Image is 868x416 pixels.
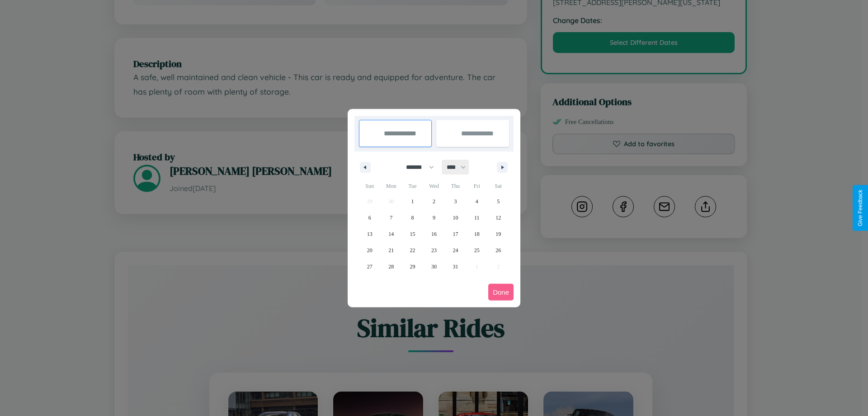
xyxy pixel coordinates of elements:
button: 18 [466,226,487,242]
button: 16 [423,226,444,242]
span: 16 [431,226,437,242]
button: 28 [380,258,401,275]
span: 28 [388,258,394,275]
span: 26 [495,242,501,258]
span: Tue [402,179,423,193]
span: Wed [423,179,444,193]
span: 25 [474,242,480,258]
span: 8 [411,210,414,226]
button: 13 [359,226,380,242]
button: 1 [402,193,423,210]
button: 22 [402,242,423,258]
span: Thu [445,179,466,193]
span: Sat [488,179,509,193]
button: 8 [402,210,423,226]
span: 15 [410,226,415,242]
span: 7 [390,210,392,226]
button: 21 [380,242,401,258]
button: 20 [359,242,380,258]
span: 6 [368,210,371,226]
span: 22 [410,242,415,258]
button: 9 [423,210,444,226]
button: 12 [488,210,509,226]
span: Sun [359,179,380,193]
span: 19 [495,226,501,242]
span: 13 [367,226,373,242]
span: 10 [453,210,458,226]
button: 6 [359,210,380,226]
button: 27 [359,258,380,275]
button: 5 [488,193,509,210]
button: 26 [488,242,509,258]
button: 7 [380,210,401,226]
span: 11 [474,210,480,226]
div: Give Feedback [857,190,863,226]
button: 31 [445,258,466,275]
span: 24 [453,242,458,258]
button: 25 [466,242,487,258]
span: 9 [433,210,435,226]
button: 14 [380,226,401,242]
span: 18 [474,226,480,242]
span: 21 [388,242,394,258]
span: 30 [431,258,437,275]
span: 2 [433,193,435,210]
span: 23 [431,242,437,258]
span: 29 [410,258,415,275]
span: 1 [411,193,414,210]
span: Fri [466,179,487,193]
span: 12 [495,210,501,226]
button: 24 [445,242,466,258]
button: 11 [466,210,487,226]
span: 4 [476,193,478,210]
button: 15 [402,226,423,242]
span: Mon [380,179,401,193]
span: 17 [453,226,458,242]
span: 20 [367,242,373,258]
span: 3 [454,193,457,210]
button: 10 [445,210,466,226]
button: 3 [445,193,466,210]
span: 5 [497,193,500,210]
button: 23 [423,242,444,258]
button: 30 [423,258,444,275]
button: 4 [466,193,487,210]
span: 27 [367,258,373,275]
button: 2 [423,193,444,210]
button: Done [488,284,514,301]
span: 14 [388,226,394,242]
button: 17 [445,226,466,242]
button: 19 [488,226,509,242]
span: 31 [453,258,458,275]
button: 29 [402,258,423,275]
